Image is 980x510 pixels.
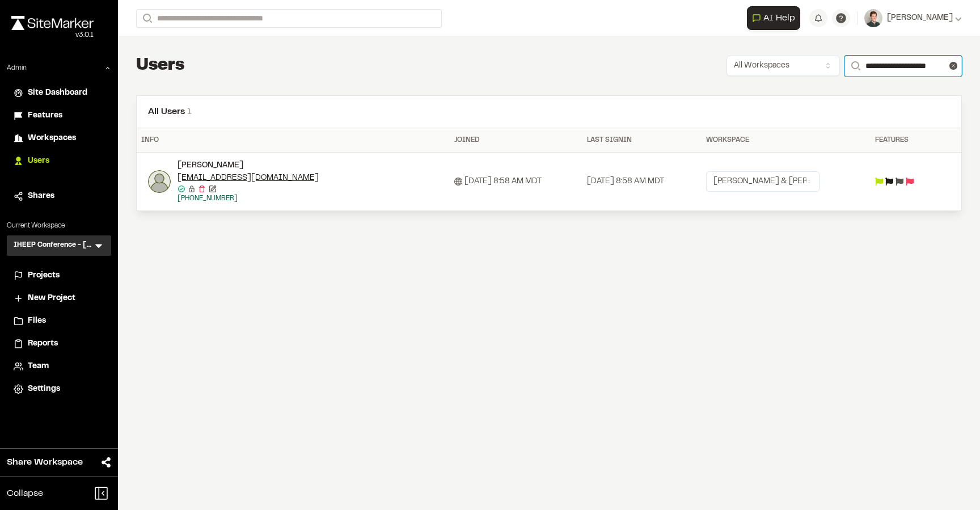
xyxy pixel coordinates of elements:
span: Users [28,155,49,167]
p: Current Workspace [7,221,111,231]
a: Files [14,315,104,327]
a: Projects [14,269,104,282]
span: Shares [28,190,54,203]
a: New Project [14,292,104,305]
div: Curtis L. Mason, III [178,159,359,204]
div: [DATE] 8:58 AM MDT [587,175,697,188]
span: [PERSON_NAME] [887,12,953,24]
div: Feature flags [875,178,935,186]
a: Users [14,155,104,167]
button: Search [136,9,157,28]
span: Collapse [7,487,43,500]
a: Site Dashboard [14,87,104,99]
h2: All Users [148,105,950,119]
div: Workspace [706,135,866,145]
div: [DATE] 8:58 AM MDT [454,175,578,188]
span: 1 [187,108,192,116]
img: User [864,9,882,27]
span: New Project [28,292,75,305]
div: Joined [454,135,578,145]
p: Admin [7,63,27,73]
span: Reports [28,338,58,350]
span: Share Workspace [7,456,83,469]
span: No reset password email sent [185,185,196,193]
span: Workspaces [28,132,76,145]
div: Info [141,135,445,145]
div: [PERSON_NAME] [178,159,359,172]
div: Open AI Assistant [747,6,805,30]
span: Team [28,360,49,373]
h1: Users [136,54,185,77]
a: Settings [14,383,104,395]
span: Features [28,109,62,122]
a: [PHONE_NUMBER] [178,196,238,201]
a: [EMAIL_ADDRESS][DOMAIN_NAME] [178,172,319,184]
span: Projects [28,269,60,282]
span: Settings [28,383,60,395]
div: Oh geez...please don't... [11,30,94,40]
h3: IHEEP Conference - [GEOGRAPHIC_DATA] [GEOGRAPHIC_DATA] [14,240,93,251]
button: Open AI Assistant [747,6,800,30]
button: Clear text [949,62,957,70]
a: Reports [14,338,104,350]
div: Last Signin [587,135,697,145]
button: Search [844,56,865,77]
a: Shares [14,190,104,203]
span: AI Help [763,11,795,25]
span: Site Dashboard [28,87,87,99]
span: Signed up via Web [454,178,462,186]
img: Curtis L. Mason, III [148,170,171,193]
a: Features [14,109,104,122]
a: Team [14,360,104,373]
div: Features [875,135,935,145]
button: [PERSON_NAME] [864,9,962,27]
a: Workspaces [14,132,104,145]
img: rebrand.png [11,16,94,30]
span: Files [28,315,46,327]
